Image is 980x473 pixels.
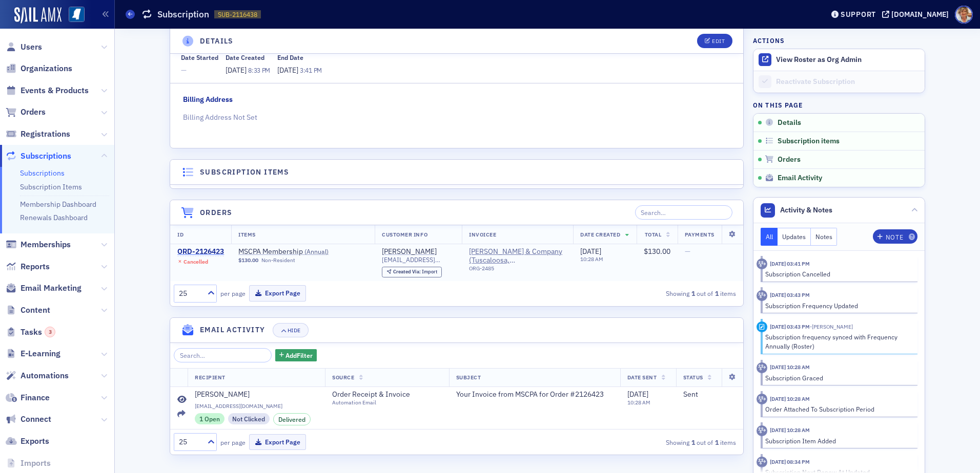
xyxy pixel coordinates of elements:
[757,290,767,301] div: Activity
[21,392,50,403] span: Finance
[238,247,367,256] a: MSCPA Membership (Annual)
[770,426,810,434] time: 7/1/2025 10:28 AM
[177,231,183,238] span: ID
[21,348,60,359] span: E-Learning
[776,77,920,87] div: Reactivate Subscription
[226,54,264,61] div: Date Created
[469,247,566,265] a: [PERSON_NAME] & Company (Tuscaloosa, [GEOGRAPHIC_DATA])
[382,247,437,256] a: [PERSON_NAME]
[238,247,367,256] span: MSCPA Membership
[6,414,51,425] a: Connect
[21,283,81,294] span: Email Marketing
[6,392,50,403] a: Finance
[778,137,840,146] span: Subscription items
[21,106,46,118] span: Orders
[249,434,306,450] button: Export Page
[6,106,46,118] a: Orders
[456,390,604,399] span: Your Invoice from MSCPA for Order #2126423
[6,41,42,53] a: Users
[62,7,85,24] a: View Homepage
[765,373,910,382] div: Subscription Graced
[765,301,910,310] div: Subscription Frequency Updated
[288,328,301,333] div: Hide
[778,174,822,183] span: Email Activity
[765,332,910,351] div: Subscription frequency synced with Frequency Annually (Roster)
[644,247,670,256] span: $130.00
[183,259,208,265] div: Cancelled
[179,437,201,447] div: 25
[689,289,697,298] strong: 1
[195,374,226,381] span: Recipient
[393,269,437,275] div: Import
[238,257,258,264] span: $130.00
[689,438,697,447] strong: 1
[14,7,62,24] a: SailAMX
[6,348,60,359] a: E-Learning
[21,63,72,74] span: Organizations
[778,155,801,164] span: Orders
[683,390,737,399] div: Sent
[21,327,55,338] span: Tasks
[382,231,427,238] span: Customer Info
[780,205,832,216] span: Activity & Notes
[304,247,329,255] span: ( Annual )
[891,10,949,19] div: [DOMAIN_NAME]
[332,390,425,399] span: Order Receipt & Invoice
[757,362,767,373] div: Activity
[886,234,903,240] div: Note
[753,49,925,71] button: View Roster as Org Admin
[69,7,85,23] img: SailAMX
[183,94,233,105] div: Billing Address
[248,66,270,74] span: 8:33 PM
[469,265,566,275] div: ORG-2485
[177,247,224,256] a: ORD-2126423
[873,229,917,244] button: Note
[174,348,272,362] input: Search…
[713,438,720,447] strong: 1
[195,413,224,424] div: 1 Open
[20,213,88,222] a: Renewals Dashboard
[645,231,662,238] span: Total
[332,390,435,406] a: Order Receipt & InvoiceAutomation Email
[765,404,910,414] div: Order Attached To Subscription Period
[285,351,313,360] span: Add Filter
[556,438,737,447] div: Showing out of items
[955,6,973,24] span: Profile
[6,239,71,250] a: Memberships
[220,438,246,447] label: per page
[393,268,422,275] span: Created Via :
[6,283,81,294] a: Email Marketing
[761,228,778,246] button: All
[200,207,232,218] h4: Orders
[770,323,810,330] time: 7/1/2025 03:43 PM
[332,374,354,381] span: Source
[20,182,82,191] a: Subscription Items
[776,55,862,64] button: View Roster as Org Admin
[200,36,234,47] h4: Details
[228,413,270,424] div: Not Clicked
[757,394,767,404] div: Activity
[697,34,732,48] button: Edit
[685,231,714,238] span: Payments
[765,436,910,445] div: Subscription Item Added
[21,305,50,316] span: Content
[556,289,737,298] div: Showing out of items
[181,65,218,76] span: —
[21,370,69,381] span: Automations
[580,231,620,238] span: Date Created
[757,457,767,467] div: Activity
[757,321,767,332] div: Activity
[277,66,300,75] span: [DATE]
[6,150,71,162] a: Subscriptions
[45,327,55,337] div: 3
[249,285,306,301] button: Export Page
[273,323,309,337] button: Hide
[6,85,89,96] a: Events & Products
[200,325,266,335] h4: Email Activity
[195,403,318,410] span: [EMAIL_ADDRESS][DOMAIN_NAME]
[20,200,96,209] a: Membership Dashboard
[6,436,49,447] a: Exports
[21,41,42,53] span: Users
[195,390,250,399] div: [PERSON_NAME]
